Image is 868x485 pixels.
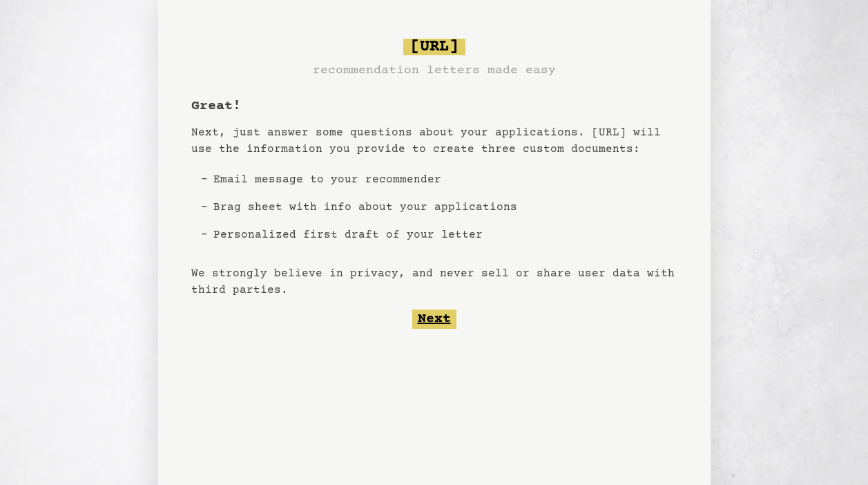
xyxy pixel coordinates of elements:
span: [URL] [403,39,465,55]
button: Next [412,310,456,329]
p: Next, just answer some questions about your applications. [URL] will use the information you prov... [191,124,677,158]
li: Personalized first draft of your letter [208,221,523,249]
h1: Great! [191,97,241,116]
li: Email message to your recommender [208,166,523,193]
p: We strongly believe in privacy, and never sell or share user data with third parties. [191,265,677,298]
li: Brag sheet with info about your applications [208,193,523,221]
h3: recommendation letters made easy [313,61,556,80]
